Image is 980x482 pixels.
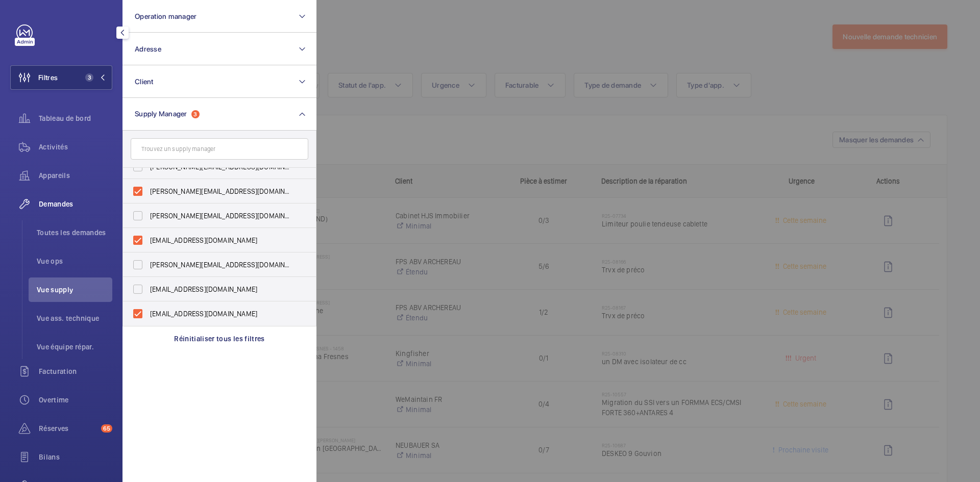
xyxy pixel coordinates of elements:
[37,313,112,323] span: Vue ass. technique
[85,73,93,82] span: 3
[39,199,112,209] span: Demandes
[39,170,112,181] span: Appareils
[39,452,112,462] span: Bilans
[37,285,112,295] span: Vue supply
[39,395,112,405] span: Overtime
[37,256,112,266] span: Vue ops
[10,65,112,90] button: Filtres3
[38,72,58,83] span: Filtres
[39,423,97,434] span: Réserves
[37,227,112,238] span: Toutes les demandes
[101,424,112,433] span: 65
[37,342,112,352] span: Vue équipe répar.
[39,142,112,152] span: Activités
[39,366,112,376] span: Facturation
[39,113,112,123] span: Tableau de bord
